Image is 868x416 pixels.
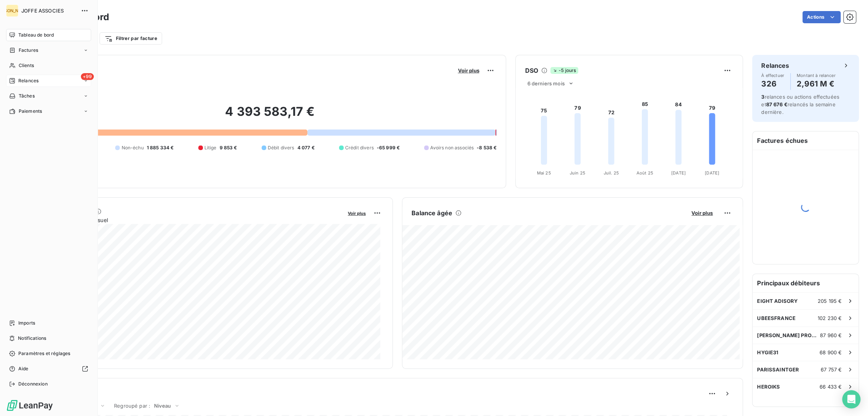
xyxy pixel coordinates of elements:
[268,144,294,151] span: Débit divers
[19,62,34,69] span: Clients
[757,332,820,338] span: [PERSON_NAME] PROCTER
[455,67,481,74] button: Voir plus
[570,170,585,175] tspan: Juin 25
[797,78,836,90] h4: 2,961 M €
[18,320,35,326] span: Imports
[18,381,48,387] span: Déconnexion
[19,93,35,99] span: Tâches
[18,350,70,357] span: Paramètres et réglages
[525,66,538,75] h6: DSO
[81,73,94,80] span: +99
[818,298,842,304] span: 205 195 €
[757,298,798,304] span: EIGHT ADISORY
[766,101,787,107] span: 87 676 €
[802,11,841,23] button: Actions
[18,32,54,38] span: Tableau de bord
[821,366,842,373] span: 67 757 €
[345,144,374,151] span: Crédit divers
[537,170,551,175] tspan: Mai 25
[842,390,860,408] div: Open Intercom Messenger
[43,104,497,127] h2: 4 393 583,17 €
[346,210,368,216] button: Voir plus
[820,384,842,390] span: 66 433 €
[19,47,38,54] span: Factures
[761,73,784,78] span: À effectuer
[757,384,780,390] span: HEROIKS
[757,366,799,373] span: PARISSAINTGER
[761,78,784,90] h4: 326
[477,144,497,151] span: -8 538 €
[377,144,400,151] span: -65 999 €
[21,8,76,14] span: JOFFE ASSOCIES
[219,144,237,151] span: 9 853 €
[761,61,789,70] h6: Relances
[348,211,366,216] span: Voir plus
[797,73,836,78] span: Montant à relancer
[114,403,150,409] span: Regroupé par :
[154,403,171,409] span: Niveau
[550,67,578,74] span: -5 jours
[671,170,686,175] tspan: [DATE]
[820,332,842,338] span: 87 960 €
[458,67,479,74] span: Voir plus
[411,208,452,218] h6: Balance âgée
[820,349,842,355] span: 68 900 €
[430,144,474,151] span: Avoirs non associés
[761,94,839,115] span: relances ou actions effectuées et relancés la semaine dernière.
[43,216,342,224] span: Chiffre d'affaires mensuel
[297,144,314,151] span: 4 077 €
[100,32,162,45] button: Filtrer par facture
[18,365,29,372] span: Aide
[147,144,174,151] span: 1 885 334 €
[752,131,858,150] h6: Factures échues
[689,210,715,216] button: Voir plus
[757,349,778,355] span: HYGIE31
[757,315,796,321] span: UBEESFRANCE
[691,210,713,216] span: Voir plus
[6,399,53,411] img: Logo LeanPay
[204,144,217,151] span: Litige
[604,170,619,175] tspan: Juil. 25
[6,363,91,375] a: Aide
[18,335,46,342] span: Notifications
[121,144,143,151] span: Non-échu
[761,94,764,100] span: 3
[818,315,842,321] span: 102 230 €
[705,170,719,175] tspan: [DATE]
[637,170,653,175] tspan: Août 25
[527,80,564,86] span: 6 derniers mois
[19,108,42,115] span: Paiements
[752,274,858,292] h6: Principaux débiteurs
[6,5,18,17] div: [PERSON_NAME]
[18,77,39,84] span: Relances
